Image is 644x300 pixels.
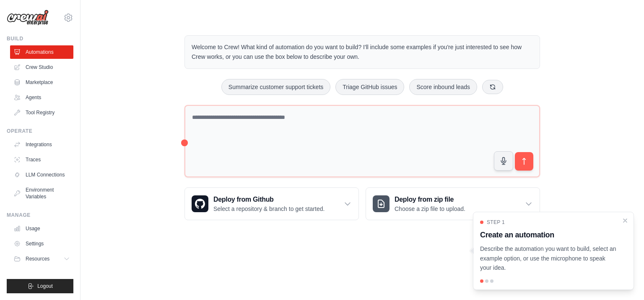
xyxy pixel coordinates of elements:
div: Build [7,35,73,42]
a: Marketplace [10,76,73,89]
a: Agents [10,91,73,104]
p: Select a repository & branch to get started. [213,205,325,213]
a: Crew Studio [10,61,73,74]
a: LLM Connections [10,168,73,182]
button: Triage GitHub issues [335,79,404,95]
a: Tool Registry [10,106,73,119]
p: Describe the automation you want to build, select an example option, or use the microphone to spe... [480,244,617,273]
button: Logout [7,279,73,293]
div: Manage [7,212,73,218]
h3: Create an automation [480,229,617,241]
a: Environment Variables [10,183,73,203]
a: Usage [10,222,73,235]
span: Step 1 [487,219,505,226]
span: Resources [26,255,49,262]
a: Settings [10,237,73,250]
button: Close walkthrough [622,217,628,224]
a: Traces [10,153,73,166]
div: Operate [7,128,73,134]
a: Integrations [10,138,73,151]
a: Automations [10,45,73,59]
button: Score inbound leads [409,79,477,95]
h3: Deploy from zip file [395,195,465,205]
p: Choose a zip file to upload. [395,205,465,213]
button: Summarize customer support tickets [221,79,330,95]
h3: Deploy from Github [213,195,325,205]
button: Resources [10,252,73,266]
img: Logo [7,10,49,26]
p: Welcome to Crew! What kind of automation do you want to build? I'll include some examples if you'... [192,42,533,62]
span: Logout [37,283,53,289]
